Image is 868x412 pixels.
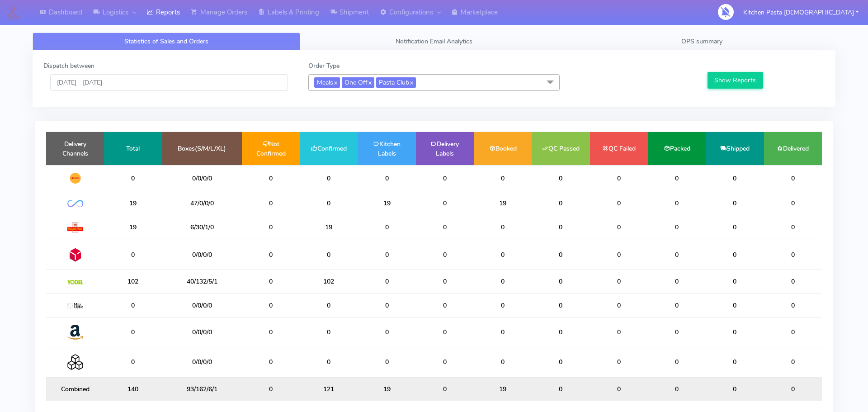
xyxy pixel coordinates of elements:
td: 0 [104,240,162,270]
td: 0 [590,294,648,317]
td: 0 [532,294,590,317]
span: Pasta Club [376,77,416,88]
td: 0 [358,294,415,317]
td: Packed [648,132,706,165]
td: 0 [104,317,162,347]
td: 0 [706,215,764,240]
td: 19 [474,191,532,215]
td: 0 [300,240,358,270]
td: 102 [104,270,162,294]
td: 0 [104,294,162,317]
td: 0 [242,240,300,270]
td: 0 [706,165,764,191]
td: 0 [590,377,648,401]
td: QC Passed [532,132,590,165]
td: 0 [648,215,706,240]
td: 0 [648,240,706,270]
td: 0 [648,347,706,377]
td: 0 [648,191,706,215]
td: 0 [590,191,648,215]
td: 0 [532,317,590,347]
td: 0 [590,215,648,240]
img: DHL [67,172,83,184]
td: 0 [590,165,648,191]
td: 0 [764,294,822,317]
td: 0 [474,240,532,270]
td: 0/0/0/0 [162,347,242,377]
td: 0 [474,317,532,347]
td: 19 [300,215,358,240]
td: 0 [648,270,706,294]
td: 0/0/0/0 [162,165,242,191]
img: Amazon [67,324,83,340]
td: 0/0/0/0 [162,317,242,347]
td: 0 [532,191,590,215]
td: 0 [416,165,474,191]
td: 0 [242,317,300,347]
ul: Tabs [33,33,835,50]
a: x [409,77,413,87]
td: 0 [474,165,532,191]
td: 0 [706,294,764,317]
span: Meals [314,77,340,88]
span: Statistics of Sales and Orders [124,37,208,46]
td: 0 [590,347,648,377]
img: MaxOptra [67,303,83,309]
td: 0 [300,294,358,317]
td: 19 [358,377,415,401]
td: 0 [532,347,590,377]
td: 0 [532,377,590,401]
td: 19 [104,191,162,215]
td: 19 [358,191,415,215]
td: 19 [104,215,162,240]
td: 0 [358,270,415,294]
td: 0 [648,317,706,347]
span: OPS summary [681,37,722,46]
a: x [368,77,372,87]
td: 0 [416,240,474,270]
td: 0 [764,215,822,240]
td: Total [104,132,162,165]
td: 0/0/0/0 [162,240,242,270]
td: Boxes(S/M/L/XL) [162,132,242,165]
td: 0 [532,165,590,191]
td: 0 [474,270,532,294]
td: 140 [104,377,162,401]
td: 0 [242,347,300,377]
td: Combined [46,377,104,401]
td: 0 [706,240,764,270]
td: 0 [590,317,648,347]
td: 0 [416,215,474,240]
td: 0 [764,377,822,401]
td: 0 [242,191,300,215]
td: 0 [358,347,415,377]
img: Collection [67,354,83,370]
label: Dispatch between [43,61,94,71]
td: 0 [416,294,474,317]
td: 102 [300,270,358,294]
img: OnFleet [67,200,83,208]
td: Kitchen Labels [358,132,415,165]
span: One Off [342,77,374,88]
td: 0 [648,377,706,401]
td: 19 [474,377,532,401]
td: 0 [764,240,822,270]
td: 0 [764,317,822,347]
td: 0 [358,240,415,270]
td: 0 [242,165,300,191]
td: 0 [706,377,764,401]
td: QC Failed [590,132,648,165]
td: 0 [104,165,162,191]
td: 0 [300,165,358,191]
td: Not Confirmed [242,132,300,165]
td: 0 [474,215,532,240]
td: 0 [242,294,300,317]
a: x [333,77,337,87]
td: Shipped [706,132,764,165]
td: 0 [706,191,764,215]
td: 0 [590,270,648,294]
td: 6/30/1/0 [162,215,242,240]
td: 0 [764,270,822,294]
td: 0 [416,347,474,377]
td: 0 [358,317,415,347]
